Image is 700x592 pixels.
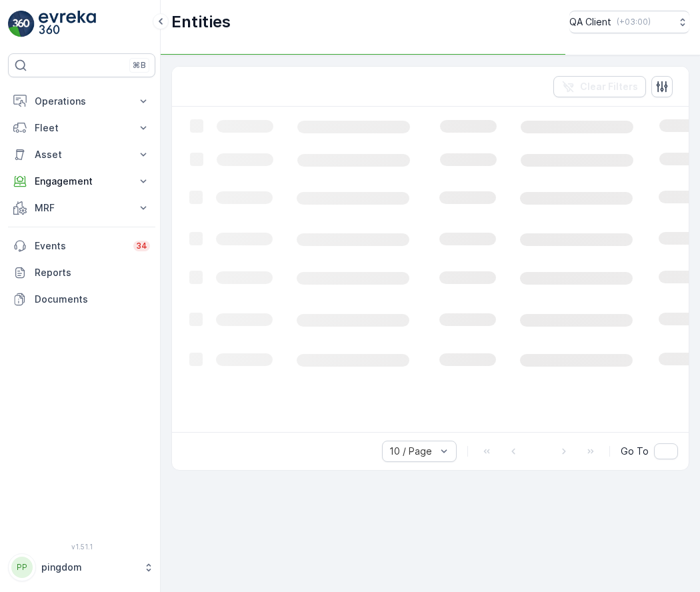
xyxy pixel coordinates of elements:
p: Entities [171,11,231,33]
a: Events34 [8,233,155,259]
p: ⌘B [133,60,146,71]
span: Go To [621,445,649,458]
button: Clear Filters [553,76,646,97]
p: Asset [35,148,129,161]
p: QA Client [569,15,611,29]
p: Documents [35,293,150,306]
button: Engagement [8,168,155,195]
button: PPpingdom [8,553,155,581]
button: MRF [8,195,155,221]
p: Fleet [35,121,129,135]
p: pingdom [41,561,137,574]
button: Fleet [8,115,155,141]
button: QA Client(+03:00) [569,11,689,33]
img: logo [8,11,35,37]
a: Documents [8,286,155,313]
p: Clear Filters [580,80,638,93]
img: logo_light-DOdMpM7g.png [39,11,96,37]
a: Reports [8,259,155,286]
p: Reports [35,266,150,279]
div: PP [11,557,33,578]
p: ( +03:00 ) [617,17,651,27]
p: Engagement [35,175,129,188]
p: Operations [35,95,129,108]
p: Events [35,239,125,253]
p: 34 [136,241,147,251]
span: v 1.51.1 [8,543,155,551]
p: MRF [35,201,129,215]
button: Asset [8,141,155,168]
button: Operations [8,88,155,115]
